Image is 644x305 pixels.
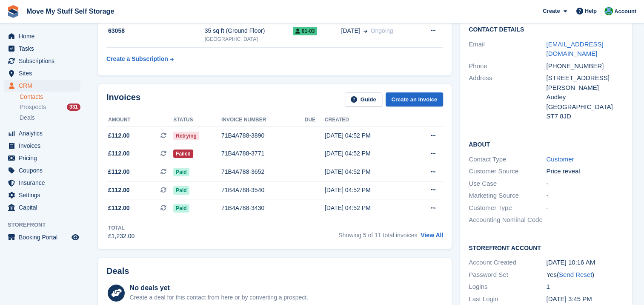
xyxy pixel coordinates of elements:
[546,112,624,121] div: ST7 8JD
[4,30,80,42] a: menu
[325,149,410,158] div: [DATE] 04:52 PM
[67,104,80,111] div: 331
[221,186,305,195] div: 71B4A788-3540
[325,113,410,127] th: Created
[546,61,624,71] div: [PHONE_NUMBER]
[546,92,624,102] div: Audley
[325,186,410,195] div: [DATE] 04:52 PM
[546,102,624,112] div: [GEOGRAPHIC_DATA]
[108,149,130,158] span: £112.00
[546,191,624,201] div: -
[4,189,80,201] a: menu
[108,167,130,176] span: £112.00
[19,43,70,55] span: Tasks
[7,5,20,18] img: stora-icon-8386f47178a22dfd0bd8f6a31ec36ba5ce8667c1dd55bd0f319d3a0aa187defe.svg
[19,177,70,189] span: Insurance
[469,294,546,304] div: Last Login
[371,27,393,34] span: Ongoing
[19,201,70,213] span: Capital
[325,167,410,176] div: [DATE] 04:52 PM
[469,203,546,213] div: Customer Type
[173,204,189,213] span: Paid
[4,164,80,176] a: menu
[421,232,443,239] a: View All
[386,92,444,106] a: Create an Invoice
[546,270,624,280] div: Yes
[20,103,46,111] span: Prospects
[108,204,130,213] span: £112.00
[546,282,624,292] div: 1
[19,140,70,152] span: Invoices
[469,282,546,292] div: Logins
[205,26,293,35] div: 35 sq ft (Ground Floor)
[19,152,70,164] span: Pricing
[106,26,205,35] div: 63058
[173,150,193,158] span: Failed
[70,232,80,242] a: Preview store
[130,283,308,293] div: No deals yet
[546,167,624,176] div: Price reveal
[106,51,174,67] a: Create a Subscription
[604,7,613,15] img: Dan
[469,73,546,121] div: Address
[4,140,80,152] a: menu
[8,221,85,229] span: Storefront
[4,152,80,164] a: menu
[130,293,308,302] div: Create a deal for this contact from here or by converting a prospect.
[469,167,546,176] div: Customer Source
[20,113,80,122] a: Deals
[469,40,546,59] div: Email
[546,73,624,92] div: [STREET_ADDRESS][PERSON_NAME]
[108,186,130,195] span: £112.00
[546,203,624,213] div: -
[23,4,117,18] a: Move My Stuff Self Storage
[108,131,130,140] span: £112.00
[546,295,592,302] time: 2025-01-09 15:45:12 UTC
[469,191,546,201] div: Marketing Source
[559,271,592,278] a: Send Reset
[614,7,636,16] span: Account
[543,7,560,15] span: Create
[221,167,305,176] div: 71B4A788-3652
[325,131,410,140] div: [DATE] 04:52 PM
[469,140,624,148] h2: About
[345,92,382,106] a: Guide
[4,55,80,67] a: menu
[305,113,325,127] th: Due
[173,168,189,176] span: Paid
[205,35,293,43] div: [GEOGRAPHIC_DATA]
[108,224,135,232] div: Total
[221,149,305,158] div: 71B4A788-3771
[19,55,70,67] span: Subscriptions
[469,243,624,252] h2: Storefront Account
[19,231,70,243] span: Booking Portal
[106,92,140,106] h2: Invoices
[469,26,624,33] h2: Contact Details
[469,61,546,71] div: Phone
[106,55,168,63] div: Create a Subscription
[19,189,70,201] span: Settings
[19,30,70,42] span: Home
[4,80,80,92] a: menu
[469,179,546,189] div: Use Case
[173,186,189,195] span: Paid
[4,201,80,213] a: menu
[341,26,360,35] span: [DATE]
[4,67,80,79] a: menu
[4,177,80,189] a: menu
[546,40,603,58] a: [EMAIL_ADDRESS][DOMAIN_NAME]
[4,127,80,139] a: menu
[20,103,80,112] a: Prospects 331
[19,164,70,176] span: Coupons
[325,204,410,213] div: [DATE] 04:52 PM
[173,113,221,127] th: Status
[4,43,80,55] a: menu
[546,258,624,268] div: [DATE] 10:16 AM
[469,215,546,225] div: Accounting Nominal Code
[20,114,35,122] span: Deals
[557,271,594,278] span: ( )
[546,179,624,189] div: -
[19,80,70,92] span: CRM
[19,127,70,139] span: Analytics
[4,231,80,243] a: menu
